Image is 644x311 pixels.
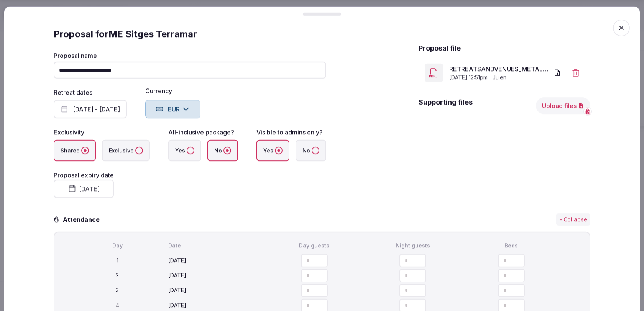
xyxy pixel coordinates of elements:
button: [DATE] - [DATE] [54,100,127,118]
button: Yes [187,147,194,154]
div: 1 [70,257,165,265]
a: RETREATSANDVENUES_METALAB SUMMIT 2026_SEPT26 (0-1677067).pdf [449,65,549,74]
h3: Attendance [60,215,106,224]
div: [DATE] [168,302,264,309]
div: [DATE] [168,287,264,295]
button: Upload files [536,97,590,114]
div: [DATE] [168,257,264,265]
label: Proposal expiry date [54,171,114,179]
label: Currency [145,88,200,94]
label: All-inclusive package? [168,128,234,136]
h2: Proposal file [419,43,461,53]
div: 3 [70,287,165,295]
div: [DATE] [168,272,264,280]
div: Day [70,242,165,249]
label: No [296,140,326,161]
button: Shared [81,147,89,154]
label: Exclusivity [54,128,84,136]
label: No [207,140,238,161]
button: - Collapse [556,213,590,226]
div: Night guests [365,242,460,249]
label: Visible to admins only? [256,128,323,136]
button: Exclusive [135,147,143,154]
div: Date [168,242,264,249]
div: Day guests [267,242,362,249]
button: EUR [145,100,200,118]
label: Yes [256,140,289,161]
div: 4 [70,302,165,309]
div: 2 [70,272,165,280]
div: Proposal for ME Sitges Terramar [54,28,590,40]
h2: Supporting files [419,97,473,114]
div: Beds [463,242,559,249]
label: Shared [54,140,96,161]
label: Exclusive [102,140,150,161]
label: Yes [168,140,201,161]
button: Yes [275,147,283,154]
label: Proposal name [54,52,326,59]
button: No [223,147,231,154]
button: No [312,147,319,154]
span: [DATE] 12:51pm [449,74,488,82]
span: julen [493,74,506,82]
button: [DATE] [54,180,114,198]
label: Retreat dates [54,88,92,96]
